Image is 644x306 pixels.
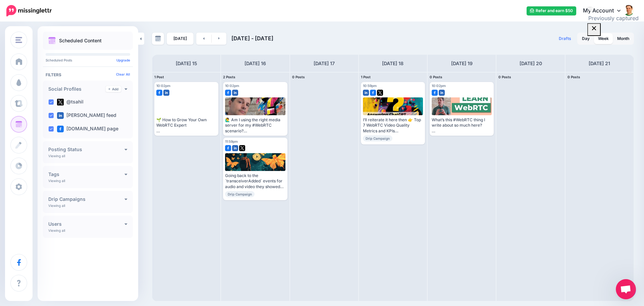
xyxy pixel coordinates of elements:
[576,3,634,19] a: My Account
[432,117,492,134] div: What’s this #WebRTC thing I write about so much here? If that’s what you’re asking, then I have a...
[116,58,130,62] a: Upgrade
[382,59,404,68] h4: [DATE] 18
[432,84,446,88] span: 10:02pm
[116,72,130,76] a: Clear All
[155,36,161,42] img: calendar-grey-darker.png
[154,75,164,79] span: 1 Post
[616,279,636,299] a: Open chat
[232,90,238,96] img: linkedin-square.png
[594,33,613,44] a: Week
[57,99,64,105] img: twitter-square.png
[48,172,124,177] h4: Tags
[48,197,124,202] h4: Drip Campaigns
[48,222,124,226] h4: Users
[225,84,239,88] span: 10:02pm
[46,58,130,62] p: Scheduled Posts
[363,84,377,88] span: 10:59pm
[156,84,170,88] span: 10:02pm
[156,117,216,134] div: 🌱 How to Grow Your Own WebRTC Expert Can’t find a skilled WebRTC developer? Train one In this vid...
[48,204,65,208] p: Viewing all
[439,90,445,96] img: linkedin-square.png
[314,59,335,68] h4: [DATE] 17
[225,90,231,96] img: facebook-square.png
[6,5,52,16] img: Missinglettr
[232,145,238,151] img: linkedin-square.png
[245,59,266,68] h4: [DATE] 16
[156,90,162,96] img: facebook-square.png
[555,33,575,45] a: Drafts
[225,117,285,134] div: 🙋‍♂️ Am I using the right media server for my #WebRTC scenario? Why are my sessions not getting c...
[451,59,473,68] h4: [DATE] 19
[559,37,571,41] span: Drafts
[225,191,255,197] span: Drip Campaign
[527,6,576,15] a: Refer and earn $50
[225,145,231,151] img: facebook-square.png
[57,112,116,119] label: [PERSON_NAME] feed
[377,90,383,96] img: twitter-square.png
[225,139,238,143] span: 11:59pm
[57,126,64,132] img: facebook-square.png
[361,75,371,79] span: 1 Post
[363,117,423,134] div: I’ll reiterate it here then 👉 Top 7 WebRTC Video Quality Metrics and KPIs This is one of the Chat...
[520,59,542,68] h4: [DATE] 20
[57,99,84,105] label: @tsahil
[48,147,124,152] h4: Posting Status
[48,154,65,158] p: Viewing all
[370,90,376,96] img: facebook-square.png
[48,37,56,44] img: calendar.png
[498,75,511,79] span: 0 Posts
[59,38,102,43] p: Scheduled Content
[167,33,194,45] a: [DATE]
[57,126,118,132] label: [DOMAIN_NAME] page
[568,75,580,79] span: 0 Posts
[578,33,594,44] a: Day
[176,59,197,68] h4: [DATE] 15
[48,179,65,183] p: Viewing all
[48,87,106,91] h4: Social Profiles
[239,145,245,151] img: twitter-square.png
[46,72,130,77] h4: Filters
[231,35,273,42] span: [DATE] - [DATE]
[589,59,610,68] h4: [DATE] 21
[363,90,369,96] img: linkedin-square.png
[430,75,442,79] span: 0 Posts
[363,135,392,141] span: Drip Campaign
[106,86,121,92] a: Add
[15,37,22,43] img: menu.png
[57,112,64,119] img: linkedin-square.png
[432,90,438,96] img: facebook-square.png
[292,75,305,79] span: 0 Posts
[48,228,65,232] p: Viewing all
[613,33,633,44] a: Month
[225,173,285,189] div: Going back to the `transceiverAdded` events for audio and video they showed different streams bei...
[163,90,169,96] img: linkedin-square.png
[223,75,235,79] span: 2 Posts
